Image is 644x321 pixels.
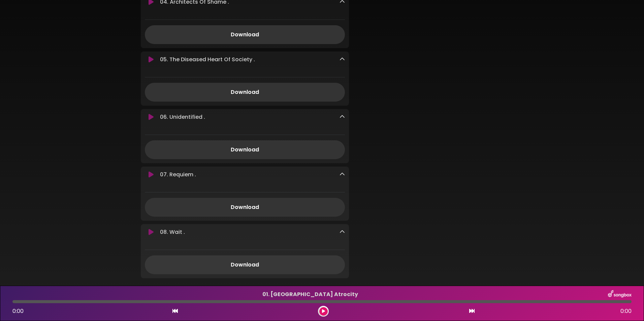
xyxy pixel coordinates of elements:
a: Download [145,25,345,44]
p: 05. The Diseased Heart Of Society . [160,56,339,64]
a: Download [145,83,345,102]
p: 06. Unidentified . [160,113,339,121]
p: 08. Wait . [160,228,339,236]
a: Download [145,140,345,159]
p: 01. [GEOGRAPHIC_DATA] Atrocity [12,290,608,298]
a: Download [145,255,345,274]
img: songbox-logo-white.png [608,290,632,299]
p: 07. Requiem . [160,171,339,179]
a: Download [145,198,345,217]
